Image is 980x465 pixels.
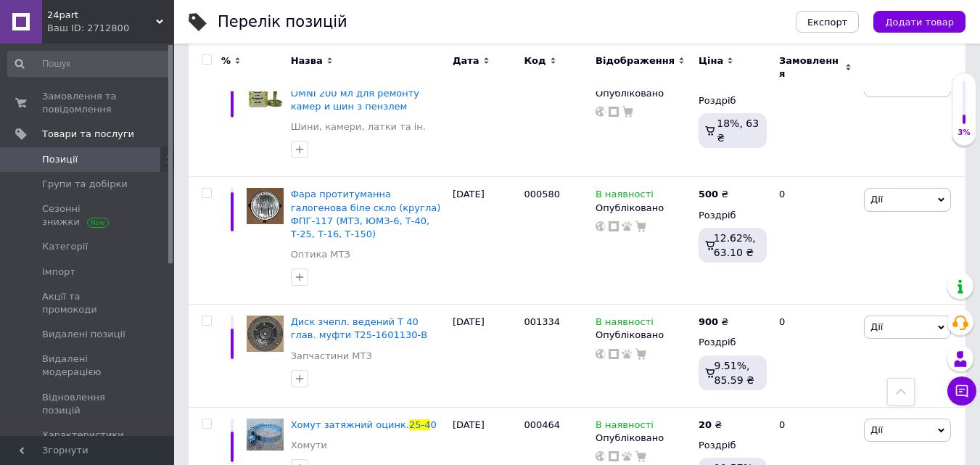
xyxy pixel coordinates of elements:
[947,376,976,406] button: Чат з покупцем
[596,202,691,215] div: Опубліковано
[870,424,883,435] span: Дії
[699,209,767,222] div: Роздріб
[291,419,437,430] a: Хомут затяжний оцинк.25-40
[779,54,841,81] span: Замовлення
[291,350,372,363] a: Запчастини МТЗ
[409,419,431,430] span: 25-4
[247,188,284,224] img: Фара протитуманна галогенова біле скло (кругла) ФПГ-117 (МТЗ, ЮМЗ-6, Т-40, Т-25, Т-16, Т-150)
[42,240,88,253] span: Категорії
[699,419,712,430] b: 20
[717,118,759,144] span: 18%, 63 ₴
[7,51,171,77] input: Пошук
[42,178,128,191] span: Групи та добірки
[42,391,134,417] span: Відновлення позицій
[524,316,560,327] span: 001334
[430,419,436,430] span: 0
[699,316,728,329] div: ₴
[596,316,654,332] span: В наявності
[770,305,860,408] div: 0
[796,11,860,33] button: Експорт
[699,94,767,107] div: Роздріб
[596,87,691,100] div: Опубліковано
[449,305,521,408] div: [DATE]
[714,232,756,258] span: 12.62%, 63.10 ₴
[291,248,350,261] a: Оптика МТЗ
[42,128,134,141] span: Товари та послуги
[596,419,654,435] span: В наявності
[291,75,438,112] a: Вулканізаційна рідина (Клей) OMNI 200 мл для ремонту камер и шин з пензлем
[449,62,521,177] div: [DATE]
[42,266,75,279] span: Імпорт
[873,11,965,33] button: Додати товар
[770,177,860,305] div: 0
[699,188,728,201] div: ₴
[699,439,767,452] div: Роздріб
[952,128,976,138] div: 3%
[870,321,883,332] span: Дії
[247,316,284,352] img: Диск зчепл. ведений Т 40 глав. муфти Т25-1601130-В
[291,54,323,67] span: Назва
[291,120,426,133] a: Шини, камери, латки та ін.
[699,316,718,327] b: 900
[291,316,427,340] a: Диск зчепл. ведений Т 40 глав. муфти Т25-1601130-В
[42,353,134,379] span: Видалені модерацією
[699,419,722,432] div: ₴
[42,90,134,116] span: Замовлення та повідомлення
[449,177,521,305] div: [DATE]
[699,189,718,199] b: 500
[524,54,545,67] span: Код
[291,439,327,452] a: Хомути
[714,360,754,386] span: 9.51%, 85.59 ₴
[770,62,860,177] div: 3
[42,290,134,316] span: Акції та промокоди
[42,153,78,166] span: Позиції
[291,419,409,430] span: Хомут затяжний оцинк.
[524,419,560,430] span: 000464
[596,432,691,445] div: Опубліковано
[596,189,654,204] span: В наявності
[218,15,347,30] div: Перелік позицій
[807,17,848,28] span: Експорт
[42,429,124,442] span: Характеристики
[596,329,691,342] div: Опубліковано
[47,9,156,22] span: 24part
[885,17,954,28] span: Додати товар
[596,54,675,67] span: Відображення
[453,54,479,67] span: Дата
[47,22,174,35] div: Ваш ID: 2712800
[291,189,441,239] a: Фара протитуманна галогенова біле скло (кругла) ФПГ-117 (МТЗ, ЮМЗ-6, Т-40, Т-25, Т-16, Т-150)
[42,328,125,341] span: Видалені позиції
[699,54,723,67] span: Ціна
[42,202,134,229] span: Сезонні знижки
[247,419,284,450] img: Хомут затяжний оцинк. 25-40
[221,54,231,67] span: %
[699,336,767,349] div: Роздріб
[870,194,883,205] span: Дії
[524,189,560,199] span: 000580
